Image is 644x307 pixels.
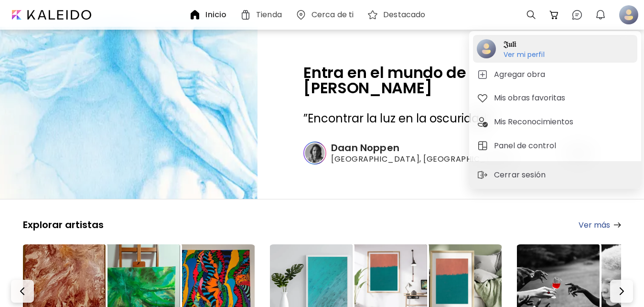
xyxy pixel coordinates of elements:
[494,140,559,152] h5: Panel de control
[477,92,488,104] img: tab
[494,92,568,104] h5: Mis obras favoritas
[477,116,488,128] img: tab
[473,88,637,108] button: tabMis obras favoritas
[477,169,488,181] img: sign-out
[494,116,576,128] h5: Mis Reconocimientos
[504,39,545,50] h2: 𝔍𝔲𝔩𝔦
[494,169,548,181] p: Cerrar sesión
[477,69,488,80] img: tab
[473,136,637,155] button: tabPanel de control
[477,140,488,152] img: tab
[473,65,637,84] button: tabAgregar obra
[504,50,545,59] h6: Ver mi perfil
[473,112,637,132] button: tabMis Reconocimientos
[473,165,552,185] button: sign-outCerrar sesión
[494,69,548,80] h5: Agregar obra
